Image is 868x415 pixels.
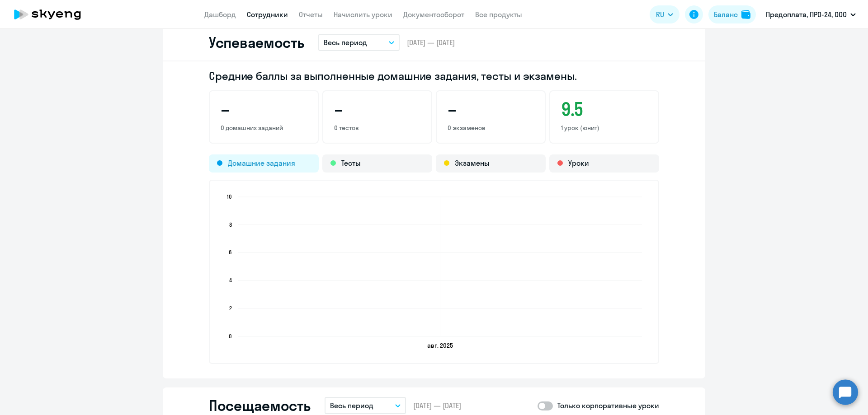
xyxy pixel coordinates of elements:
button: Предоплата, ПРО-24, ООО [761,4,860,25]
p: Весь период [330,400,373,411]
p: Весь период [324,37,367,48]
div: Баланс [714,9,738,20]
button: Балансbalance [708,5,756,23]
div: Тесты [322,154,432,173]
p: Предоплата, ПРО-24, ООО [766,9,847,20]
h2: Успеваемость [209,33,304,51]
div: Экзамены [436,154,546,173]
p: 0 домашних заданий [221,124,307,132]
button: Весь период [325,397,406,414]
h2: Средние баллы за выполненные домашние задания, тесты и экзамены. [209,69,659,83]
div: Уроки [549,154,659,173]
a: Дашборд [204,10,236,19]
h3: – [334,98,420,120]
a: Сотрудники [247,10,288,19]
a: Документооборот [403,10,464,19]
h3: 9.5 [561,98,647,120]
p: Только корпоративные уроки [557,400,659,411]
text: 8 [229,221,232,228]
img: balance [741,10,750,19]
text: 10 [227,193,232,200]
a: Отчеты [299,10,323,19]
text: 2 [229,305,232,312]
p: 1 урок (юнит) [561,124,647,132]
button: RU [650,5,679,23]
h3: – [448,98,534,120]
text: 6 [229,249,232,256]
text: авг. 2025 [427,341,453,350]
text: 0 [229,333,232,340]
a: Все продукты [475,10,522,19]
p: 0 экзаменов [448,124,534,132]
h2: Посещаемость [209,396,310,415]
span: [DATE] — [DATE] [407,37,455,47]
span: [DATE] — [DATE] [413,401,461,410]
a: Начислить уроки [334,10,392,19]
text: 4 [229,277,232,284]
span: RU [656,9,664,20]
p: 0 тестов [334,124,420,132]
h3: – [221,98,307,120]
button: Весь период [318,34,400,51]
div: Домашние задания [209,154,319,173]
